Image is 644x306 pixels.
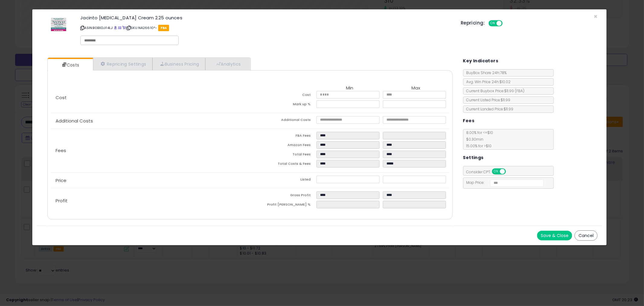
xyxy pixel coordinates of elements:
[463,180,544,185] span: Map Price:
[51,119,250,123] p: Additional Costs
[316,86,383,91] th: Min
[205,58,250,70] a: Analytics
[492,169,500,174] span: ON
[594,12,598,21] span: ×
[502,21,511,26] span: OFF
[122,25,126,30] a: Your listing only
[152,58,205,70] a: Business Pricing
[515,88,525,93] span: ( FBA )
[505,88,525,93] span: $11.99
[51,198,250,203] p: Profit
[463,70,507,75] span: BuyBox Share 24h: 78%
[250,116,316,125] td: Additional Costs
[114,25,117,30] a: BuyBox page
[250,141,316,151] td: Amazon Fees
[250,151,316,160] td: Total Fees
[463,57,498,65] h5: Key Indicators
[505,169,514,174] span: OFF
[537,231,572,240] button: Save & Close
[463,137,484,142] span: $0.30 min
[463,117,475,125] h5: Fees
[461,21,485,25] h5: Repricing:
[463,169,514,174] span: Consider CPT:
[158,25,169,31] span: FBA
[250,201,316,210] td: Profit [PERSON_NAME] %
[575,230,598,241] button: Cancel
[80,23,452,33] p: ASIN: B0BXDJF4LJ | SKU: NA26610*-
[383,86,449,91] th: Max
[489,21,497,26] span: ON
[250,160,316,169] td: Total Costs & Fees
[80,15,452,20] h3: Jacinto [MEDICAL_DATA] Cream 2.25 ounces
[50,15,68,34] img: 41VJrqljlfL._SL60_.jpg
[463,106,514,112] span: Current Landed Price: $11.99
[250,91,316,100] td: Cost
[463,130,493,148] span: 8.00 % for <= $10
[93,58,153,70] a: Repricing Settings
[250,176,316,185] td: Listed
[463,97,511,103] span: Current Listed Price: $11.99
[118,25,121,30] a: All offer listings
[250,100,316,110] td: Mark up %
[250,191,316,201] td: Gross Profit
[463,88,525,93] span: Current Buybox Price:
[250,132,316,141] td: FBA Fees
[51,148,250,153] p: Fees
[48,59,92,71] a: Costs
[463,143,492,148] span: 15.00 % for > $10
[51,95,250,100] p: Cost
[463,154,484,161] h5: Settings
[51,178,250,183] p: Price
[463,79,511,84] span: Avg. Win Price 24h: $10.02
